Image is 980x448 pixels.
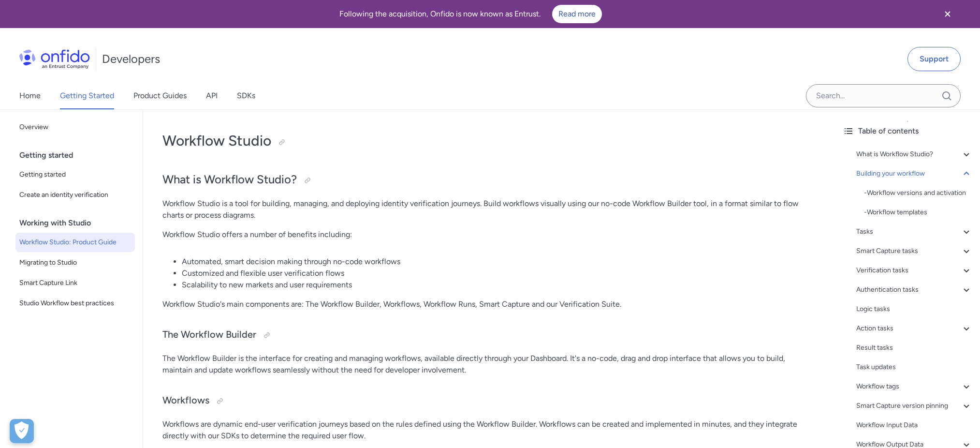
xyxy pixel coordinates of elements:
[19,189,131,201] span: Create an identity verification
[15,294,135,313] a: Studio Workflow best practices
[864,187,972,199] a: -Workflow versions and activation
[907,47,961,71] a: Support
[15,233,135,252] a: Workflow Studio: Product Guide
[856,168,972,179] a: Building your workflow
[182,268,816,279] li: Customized and flexible user verification flows
[15,273,135,293] a: Smart Capture Link
[162,131,816,150] h1: Workflow Studio
[162,393,816,409] h3: Workflows
[856,245,972,257] a: Smart Capture tasks
[133,82,187,109] a: Product Guides
[552,5,602,23] a: Read more
[856,361,972,373] a: Task updates
[856,284,972,296] a: Authentication tasks
[12,5,930,23] div: Following the acquisition, Onfido is now known as Entrust.
[102,51,160,67] h1: Developers
[206,82,218,109] a: API
[182,256,816,268] li: Automated, smart decision making through no-code workflows
[162,418,816,442] p: Workflows are dynamic end-user verification journeys based on the rules defined using the Workflo...
[19,49,90,69] img: Onfido Logo
[856,303,972,315] a: Logic tasks
[806,84,961,107] input: Onfido search input field
[162,299,816,310] p: Workflow Studio's main components are: The Workflow Builder, Workflows, Workflow Runs, Smart Capt...
[162,328,816,343] h3: The Workflow Builder
[19,277,131,289] span: Smart Capture Link
[162,198,816,221] p: Workflow Studio is a tool for building, managing, and deploying identity verification journeys. B...
[15,185,135,205] a: Create an identity verification
[162,229,816,240] p: Workflow Studio offers a number of benefits including:
[843,125,972,137] div: Table of contents
[15,165,135,184] a: Getting started
[856,149,972,160] a: What is Workflow Studio?
[856,265,972,276] a: Verification tasks
[856,342,972,354] a: Result tasks
[864,187,972,199] div: - Workflow versions and activation
[19,298,131,309] span: Studio Workflow best practices
[162,172,816,188] h2: What is Workflow Studio?
[19,121,131,133] span: Overview
[10,419,34,443] div: Cookie Preferences
[856,400,972,412] a: Smart Capture version pinning
[182,279,816,291] li: Scalability to new markets and user requirements
[864,207,972,218] a: -Workflow templates
[19,257,131,269] span: Migrating to Studio
[162,353,816,376] p: The Workflow Builder is the interface for creating and managing workflows, available directly thr...
[19,146,139,165] div: Getting started
[19,82,41,109] a: Home
[930,2,965,26] button: Close banner
[942,8,953,20] svg: Close banner
[856,381,972,392] a: Workflow tags
[10,419,34,443] button: Open Preferences
[15,253,135,272] a: Migrating to Studio
[237,82,255,109] a: SDKs
[856,419,972,431] a: Workflow Input Data
[19,213,139,233] div: Working with Studio
[856,323,972,334] a: Action tasks
[864,207,972,218] div: - Workflow templates
[19,237,131,248] span: Workflow Studio: Product Guide
[15,118,135,137] a: Overview
[19,169,131,180] span: Getting started
[60,82,114,109] a: Getting Started
[856,226,972,238] a: Tasks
